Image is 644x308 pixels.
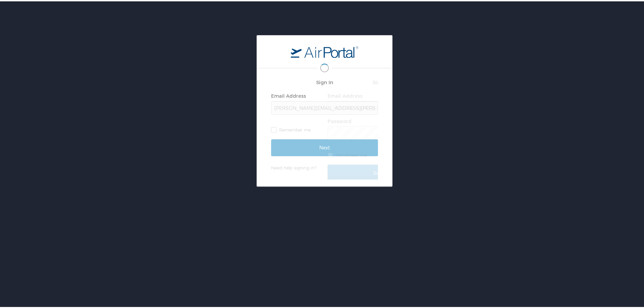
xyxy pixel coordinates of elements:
label: Email Address [328,92,362,97]
h2: Sign In [328,77,434,85]
label: Password [328,117,352,123]
img: logo [291,44,358,56]
input: Next [271,138,378,155]
input: Sign In [328,163,434,180]
label: Remember me [328,149,434,159]
h2: Sign In [271,77,378,85]
label: Email Address [271,92,306,97]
